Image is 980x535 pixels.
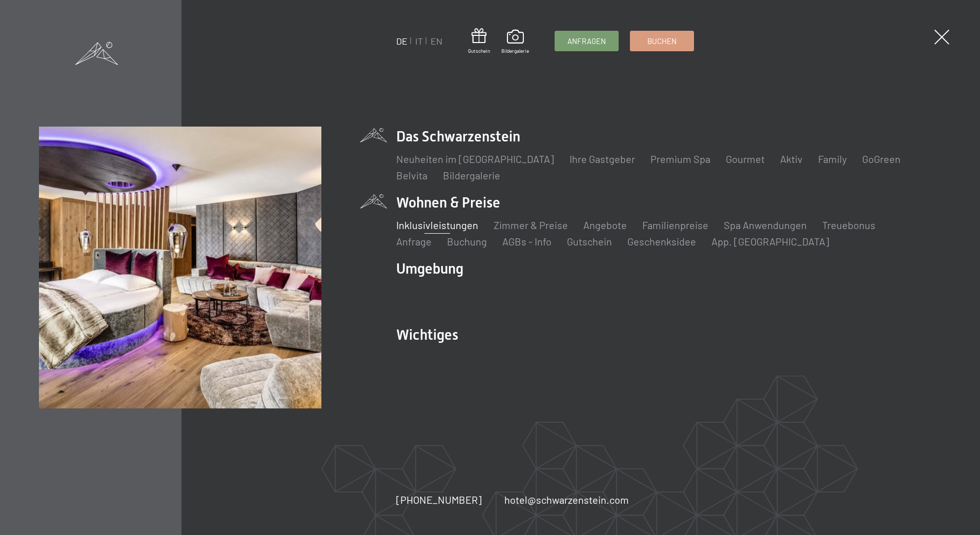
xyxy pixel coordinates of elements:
[396,169,427,181] a: Belvita
[567,36,606,47] span: Anfragen
[447,235,487,248] a: Buchung
[396,492,482,507] a: [PHONE_NUMBER]
[468,28,490,54] a: Gutschein
[468,47,490,54] span: Gutschein
[583,219,627,231] a: Angebote
[711,235,829,248] a: App. [GEOGRAPHIC_DATA]
[504,492,629,507] a: hotel@schwarzenstein.com
[39,127,321,409] img: Wellnesshotel Südtirol SCHWARZENSTEIN - Wellnessurlaub in den Alpen, Wandern und Wellness
[726,153,765,165] a: Gourmet
[630,31,693,51] a: Buchen
[396,219,478,231] a: Inklusivleistungen
[650,153,710,165] a: Premium Spa
[443,169,500,181] a: Bildergalerie
[501,47,529,54] span: Bildergalerie
[396,493,482,506] span: [PHONE_NUMBER]
[822,219,875,231] a: Treuebonus
[818,153,847,165] a: Family
[642,219,708,231] a: Familienpreise
[627,235,696,248] a: Geschenksidee
[567,235,612,248] a: Gutschein
[494,219,568,231] a: Zimmer & Preise
[431,35,442,47] a: EN
[396,35,407,47] a: DE
[396,235,432,248] a: Anfrage
[724,219,807,231] a: Spa Anwendungen
[555,31,618,51] a: Anfragen
[502,235,552,248] a: AGBs - Info
[415,35,423,47] a: IT
[569,153,635,165] a: Ihre Gastgeber
[647,36,677,47] span: Buchen
[862,153,901,165] a: GoGreen
[396,153,554,165] a: Neuheiten im [GEOGRAPHIC_DATA]
[501,30,529,54] a: Bildergalerie
[780,153,803,165] a: Aktiv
